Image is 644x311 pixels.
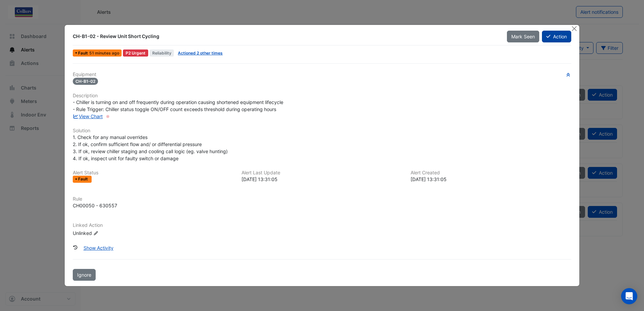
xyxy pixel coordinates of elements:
button: Close [571,25,578,32]
span: Fault [78,51,89,55]
h6: Alert Created [411,170,571,176]
span: CH-B1-02 [73,78,98,85]
button: Show Activity [79,242,118,254]
div: Tooltip anchor [105,113,111,119]
span: Mark Seen [511,34,535,39]
span: Reliability [150,49,174,57]
h6: Solution [73,128,571,134]
a: Actioned 2 other times [178,50,223,56]
div: [DATE] 13:31:05 [241,176,402,183]
span: Fault [78,177,89,181]
a: View Chart [73,113,103,119]
div: P2 Urgent [123,49,148,57]
button: Action [542,31,571,42]
div: CH-B1-02 - Review Unit Short Cycling [73,33,498,40]
h6: Description [73,93,571,99]
div: CH00050 - 630557 [73,202,117,209]
div: Open Intercom Messenger [621,288,637,304]
h6: Alert Status [73,170,233,176]
button: Ignore [73,269,96,281]
h6: Linked Action [73,222,571,228]
fa-icon: Edit Linked Action [93,231,98,236]
span: 1. Check for any manual overrides 2. If ok, confirm sufficient flow and/ or differential pressure... [73,134,228,161]
span: Ignore [77,272,91,278]
span: - Chiller is turning on and off frequently during operation causing shortened equipment lifecycle... [73,99,283,112]
span: Wed 27-Aug-2025 13:31 AEST [89,50,119,56]
h6: Alert Last Update [241,170,402,176]
div: Unlinked [73,229,154,236]
div: [DATE] 13:31:05 [411,176,571,183]
h6: Rule [73,196,571,202]
button: Mark Seen [507,31,539,42]
h6: Equipment [73,72,571,77]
